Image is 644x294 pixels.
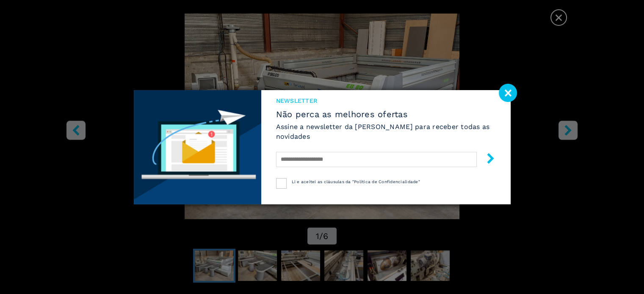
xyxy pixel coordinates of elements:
span: Newsletter [276,96,496,105]
h6: Assine a newsletter da [PERSON_NAME] para receber todas as novidades [276,122,496,141]
button: submit-button [477,150,496,170]
span: Não perca as melhores ofertas [276,109,496,119]
span: Li e aceitei as cláusulas da "Política de Confidencialidade" [292,179,420,184]
img: Newsletter image [134,90,261,204]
